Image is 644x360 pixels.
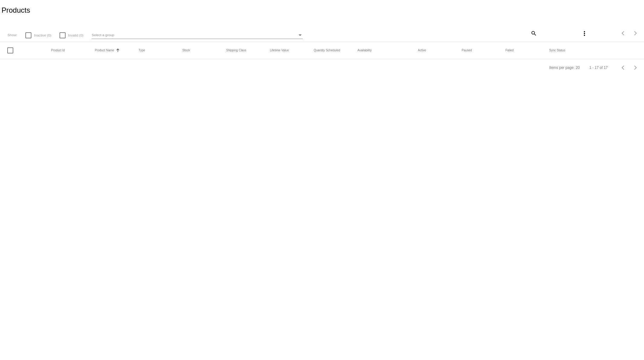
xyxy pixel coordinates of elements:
[462,49,472,52] button: Change sorting for TotalQuantityScheduledPaused
[358,49,418,52] mat-header-cell: Availability
[95,49,114,52] button: Change sorting for ProductName
[68,32,83,39] span: Invalid (0)
[589,66,608,70] div: 1 - 17 of 17
[505,49,513,52] button: Change sorting for TotalQuantityFailed
[92,33,114,37] span: Select a group
[270,49,289,52] button: Change sorting for LifetimeValue
[226,49,246,52] button: Change sorting for ShippingClass
[629,27,642,39] button: Next page
[617,27,629,39] button: Previous page
[629,62,642,74] button: Next page
[549,49,565,52] button: Change sorting for ValidationErrorCode
[8,33,17,37] span: Show:
[617,62,629,74] button: Previous page
[576,66,580,70] div: 20
[530,28,537,38] mat-icon: search
[182,49,190,52] button: Change sorting for StockLevel
[34,32,51,39] span: Inactive (0)
[51,49,65,52] button: Change sorting for ExternalId
[139,49,145,52] button: Change sorting for ProductType
[2,6,30,14] h2: Products
[581,30,588,37] mat-icon: more_vert
[92,31,303,39] mat-select: Select a group
[549,66,574,70] div: Items per page:
[418,49,426,52] button: Change sorting for TotalQuantityScheduledActive
[314,49,340,52] button: Change sorting for QuantityScheduled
